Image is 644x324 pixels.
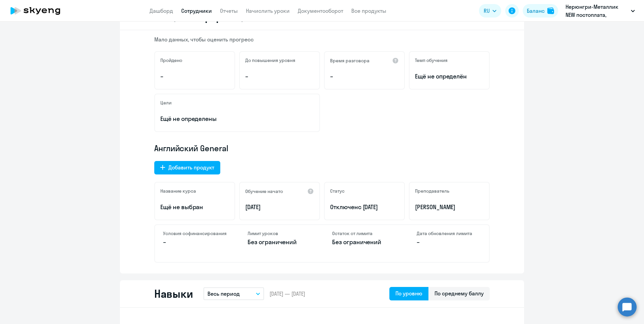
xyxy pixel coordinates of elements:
div: По среднему баллу [434,289,484,297]
p: – [245,72,314,81]
h5: Пройдено [160,57,182,63]
div: По уровню [395,289,422,297]
div: Добавить продукт [168,163,214,171]
a: Все продукты [351,7,386,14]
p: – [163,238,227,247]
p: Нерюнгри-Металлик NEW постоплата, НОРДГОЛД МЕНЕДЖМЕНТ, ООО [566,3,628,19]
p: Без ограничений [332,238,396,247]
h5: Обучение начато [245,188,283,194]
p: Без ограничений [248,238,312,247]
p: – [160,72,229,81]
button: Добавить продукт [154,161,220,174]
h5: Цели [160,100,171,106]
h4: Условия софинансирования [163,230,227,236]
p: [PERSON_NAME] [415,203,484,212]
img: balance [547,7,554,14]
h4: Остаток от лимита [332,230,396,236]
span: [DATE] — [DATE] [269,290,305,297]
p: Ещё не определены [160,115,314,123]
h5: Темп обучения [415,57,448,63]
span: RU [484,7,490,15]
a: Начислить уроки [246,7,290,14]
button: Балансbalance [523,4,558,18]
p: [DATE] [245,203,314,212]
h4: Дата обновления лимита [417,230,481,236]
a: Сотрудники [181,7,212,14]
h4: Лимит уроков [248,230,312,236]
button: RU [479,4,501,18]
p: Отключен [330,203,399,212]
a: Дашборд [150,7,173,14]
h5: Время разговора [330,58,369,64]
h5: До повышения уровня [245,57,295,63]
p: Мало данных, чтобы оценить прогресс [154,36,490,43]
button: Нерюнгри-Металлик NEW постоплата, НОРДГОЛД МЕНЕДЖМЕНТ, ООО [562,3,638,19]
p: Весь период [207,290,240,298]
div: Баланс [527,7,545,15]
a: Документооборот [298,7,343,14]
h5: Преподаватель [415,188,449,194]
span: Английский General [154,143,228,154]
p: Ещё не выбран [160,203,229,212]
p: – [417,238,481,247]
h5: Статус [330,188,345,194]
p: – [330,72,399,81]
span: с [DATE] [358,203,378,211]
h2: Навыки [154,287,193,300]
button: Весь период [203,287,264,300]
span: Ещё не определён [415,72,484,81]
h5: Название курса [160,188,196,194]
a: Отчеты [220,7,238,14]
